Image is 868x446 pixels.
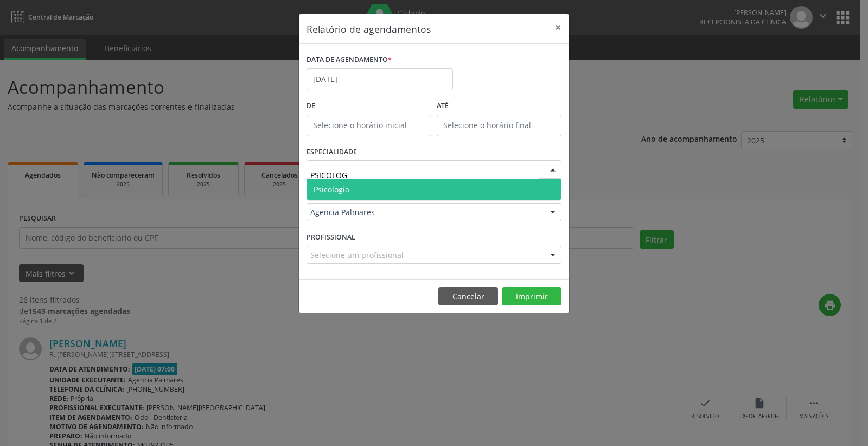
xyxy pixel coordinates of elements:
label: De [307,98,431,115]
button: Cancelar [438,287,498,306]
span: Selecione um profissional [310,249,404,261]
input: Selecione o horário final [437,115,561,136]
span: Agencia Palmares [310,207,539,218]
button: Imprimir [502,287,561,306]
span: Psicologia [314,184,349,194]
label: DATA DE AGENDAMENTO [307,52,392,68]
button: Close [547,14,569,41]
input: Seleciona uma especialidade [310,164,539,186]
label: ATÉ [437,98,561,115]
label: PROFISSIONAL [307,229,355,246]
input: Selecione uma data ou intervalo [307,68,453,90]
input: Selecione o horário inicial [307,115,431,136]
h5: Relatório de agendamentos [307,22,431,36]
label: ESPECIALIDADE [307,144,357,161]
